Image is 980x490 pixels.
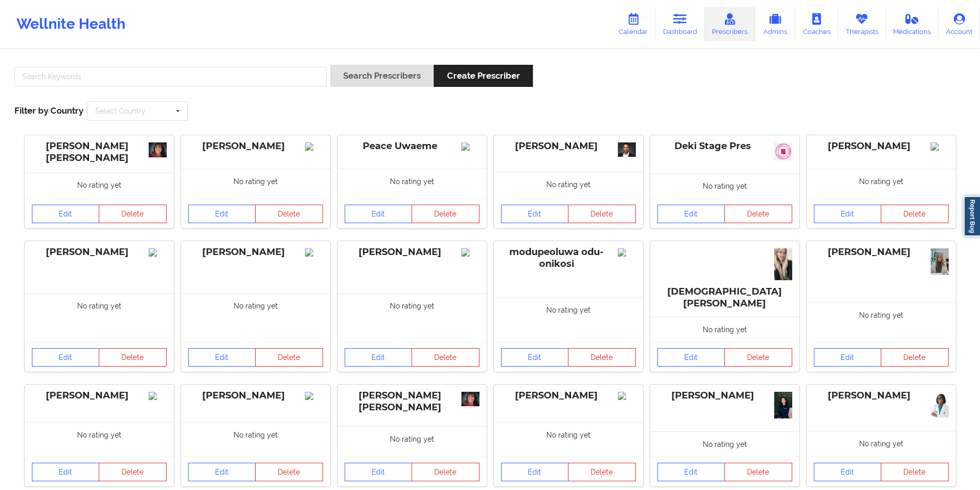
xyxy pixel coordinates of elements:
[99,205,167,223] button: Delete
[412,205,479,223] button: Delete
[149,392,167,400] img: Image%2Fplaceholer-image.png
[337,169,487,199] div: No rating yet
[938,7,980,41] a: Account
[181,422,330,457] div: No rating yet
[181,293,330,342] div: No rating yet
[931,392,949,418] img: 60c260a9-df35-4081-a512-6c535907ed8d_IMG_5227.JPG
[330,65,434,87] button: Search Prescribers
[774,248,792,280] img: 0052e3ff-777b-4aca-b0e1-080d590c5aa1_IMG_7016.JPG
[25,422,174,457] div: No rating yet
[568,348,636,367] button: Delete
[337,426,487,457] div: No rating yet
[814,390,949,402] div: [PERSON_NAME]
[807,169,956,199] div: No rating yet
[14,67,327,86] input: Search Keywords
[345,390,479,413] div: [PERSON_NAME] [PERSON_NAME]
[412,463,479,481] button: Delete
[881,348,949,367] button: Delete
[501,348,569,367] a: Edit
[657,463,725,481] a: Edit
[650,173,799,198] div: No rating yet
[461,248,479,257] img: Image%2Fplaceholer-image.png
[32,205,100,223] a: Edit
[881,463,949,481] button: Delete
[345,140,479,152] div: Peace Uwaeme
[724,348,792,367] button: Delete
[650,431,799,457] div: No rating yet
[724,463,792,481] button: Delete
[568,205,636,223] button: Delete
[95,107,146,115] div: Select Country
[305,248,323,257] img: Image%2Fplaceholer-image.png
[99,348,167,367] button: Delete
[345,463,413,481] a: Edit
[650,317,799,342] div: No rating yet
[774,142,792,160] img: 0483450a-f106-49e5-a06f-46585b8bd3b5_slack_1.jpg
[461,142,479,151] img: Image%2Fplaceholer-image.png
[149,142,167,157] img: 9d2265e8-3c12-4bf6-9549-5440c4f6c708_vanessa-professional.01.15.2020.jpg
[32,390,167,402] div: [PERSON_NAME]
[501,463,569,481] a: Edit
[188,463,256,481] a: Edit
[881,205,949,223] button: Delete
[705,7,756,41] a: Prescribers
[501,390,636,402] div: [PERSON_NAME]
[305,392,323,400] img: Image%2Fplaceholer-image.png
[305,142,323,151] img: Image%2Fplaceholer-image.png
[32,463,100,481] a: Edit
[568,463,636,481] button: Delete
[337,293,487,342] div: No rating yet
[501,140,636,152] div: [PERSON_NAME]
[814,205,882,223] a: Edit
[181,169,330,199] div: No rating yet
[255,348,323,367] button: Delete
[618,142,636,157] img: ee46b579-6dda-4ebc-84ff-89c25734b56f_Ragavan_Mahadevan29816-Edit-WEB_VERSION_Chris_Gillett_Housto...
[774,392,792,419] img: 0c07b121-1ba3-44a2-b0e4-797886aa7ab8_DSC00870.jpg
[838,7,886,41] a: Therapists
[494,422,643,457] div: No rating yet
[255,205,323,223] button: Delete
[494,172,643,199] div: No rating yet
[931,142,949,151] img: Image%2Fplaceholer-image.png
[618,392,636,400] img: Image%2Fplaceholer-image.png
[501,246,636,270] div: modupeoluwa odu-onikosi
[25,293,174,342] div: No rating yet
[795,7,838,41] a: Coaches
[807,302,956,342] div: No rating yet
[32,348,100,367] a: Edit
[255,463,323,481] button: Delete
[14,105,83,116] span: Filter by Country
[931,248,949,276] img: 7794b820-3688-45ec-81e0-f9b79cbbaf67_IMG_9524.png
[814,348,882,367] a: Edit
[755,7,795,41] a: Admins
[501,205,569,223] a: Edit
[814,140,949,152] div: [PERSON_NAME]
[611,7,655,41] a: Calendar
[814,463,882,481] a: Edit
[886,7,939,41] a: Medications
[149,248,167,257] img: Image%2Fplaceholer-image.png
[345,205,413,223] a: Edit
[188,348,256,367] a: Edit
[814,246,949,258] div: [PERSON_NAME]
[345,246,479,258] div: [PERSON_NAME]
[655,7,705,41] a: Dashboard
[657,390,792,402] div: [PERSON_NAME]
[345,348,413,367] a: Edit
[412,348,479,367] button: Delete
[657,140,792,152] div: Deki Stage Pres
[32,246,167,258] div: [PERSON_NAME]
[494,297,643,342] div: No rating yet
[657,246,792,310] div: [DEMOGRAPHIC_DATA][PERSON_NAME]
[32,140,167,164] div: [PERSON_NAME] [PERSON_NAME]
[657,348,725,367] a: Edit
[434,65,532,87] button: Create Prescriber
[461,392,479,407] img: b771a42b-fc9e-4ceb-9ddb-fef474ab97c3_Vanessa_professional.01.15.2020.jpg
[724,205,792,223] button: Delete
[657,205,725,223] a: Edit
[99,463,167,481] button: Delete
[188,246,323,258] div: [PERSON_NAME]
[618,248,636,257] img: Image%2Fplaceholer-image.png
[188,205,256,223] a: Edit
[964,196,980,237] a: Report Bug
